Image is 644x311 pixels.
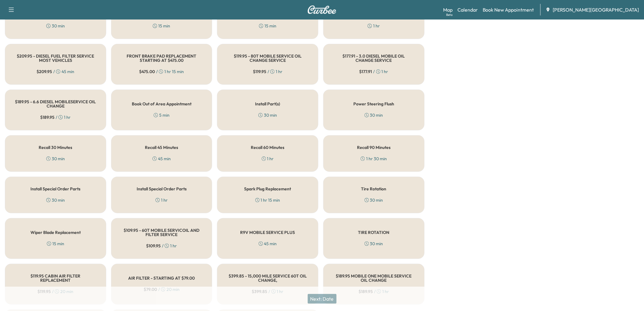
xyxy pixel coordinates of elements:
[47,241,64,247] div: 15 min
[15,100,96,108] h5: $189.95 - 6.6 DIESEL MOBILESERVICE OIL CHANGE
[40,114,54,120] span: $ 189.95
[443,6,453,13] a: MapBeta
[152,156,171,162] div: 45 min
[137,187,187,191] h5: Install Special Order Parts
[15,274,96,282] h5: $119.95 CABIN AIR FILTER REPLACEMENT
[357,145,390,150] h5: Recall 90 Minutes
[46,23,65,29] div: 30 min
[39,145,72,150] h5: Recall 30 Minutes
[258,112,277,118] div: 30 min
[353,102,394,106] h5: Power Steering Flush
[145,145,178,150] h5: Recall 45 Minutes
[128,276,195,280] h5: AIR FILTER - STARTING AT $79.00
[30,187,80,191] h5: Install Special Order Parts
[255,102,280,106] h5: Install Part(s)
[15,54,96,62] h5: $209.95 - DIESEL FUEL FILTER SERVICE MOST VEHICLES
[144,286,180,292] div: / 20 min
[365,241,383,247] div: 30 min
[368,23,380,29] div: 1 hr
[359,69,388,75] div: / 1 hr
[46,197,65,203] div: 30 min
[227,274,308,282] h5: $399.85 - 15,000 MILE SERVICE 60T OIL CHANGE,
[244,187,291,191] h5: Spark Plug Replacement
[262,156,274,162] div: 1 hr
[240,230,295,235] h5: R9V MOBILE SERVICE PLUS
[253,69,266,75] span: $ 119.95
[365,112,383,118] div: 30 min
[259,241,277,247] div: 45 min
[121,54,202,62] h5: FRONT BRAKE PAD REPLACEMENT STARTING AT $475.00
[144,286,157,292] span: $ 79.00
[251,145,285,150] h5: Recall 60 Minutes
[139,69,155,75] span: $ 475.00
[153,23,170,29] div: 15 min
[227,54,308,62] h5: $119.95 - 80T MOBILE SERVICE OIL CHANGE SERVICE
[255,197,280,203] div: 1 hr 15 min
[333,274,415,282] h5: $189.95 MOBILE ONE MOBILE SERVICE OIL CHANGE
[359,69,372,75] span: $ 177.91
[37,69,52,75] span: $ 209.95
[139,69,184,75] div: / 1 hr 15 min
[121,228,202,237] h5: $109.95 - 60T MOBILE SERVICOIL AND FILTER SERVICE
[361,187,387,191] h5: Tire Rotation
[446,12,453,17] div: Beta
[333,54,415,62] h5: $177.91 - 3.0 DIESEL MOBILE OIL CHANGE SERVICE
[553,6,639,13] span: [PERSON_NAME][GEOGRAPHIC_DATA]
[365,197,383,203] div: 30 min
[156,197,168,203] div: 1 hr
[30,230,81,235] h5: Wiper Blade Replacement
[483,6,534,13] a: Book New Appointment
[307,5,337,14] img: Curbee Logo
[361,156,387,162] div: 1 hr 30 min
[37,69,74,75] div: / 45 min
[146,243,161,249] span: $ 109.95
[253,69,282,75] div: / 1 hr
[259,23,276,29] div: 15 min
[457,6,478,13] a: Calendar
[132,102,191,106] h5: Book Out of Area Appointment
[46,156,65,162] div: 30 min
[154,112,170,118] div: 5 min
[146,243,177,249] div: / 1 hr
[40,114,71,120] div: / 1 hr
[358,230,390,235] h5: TIRE ROTATION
